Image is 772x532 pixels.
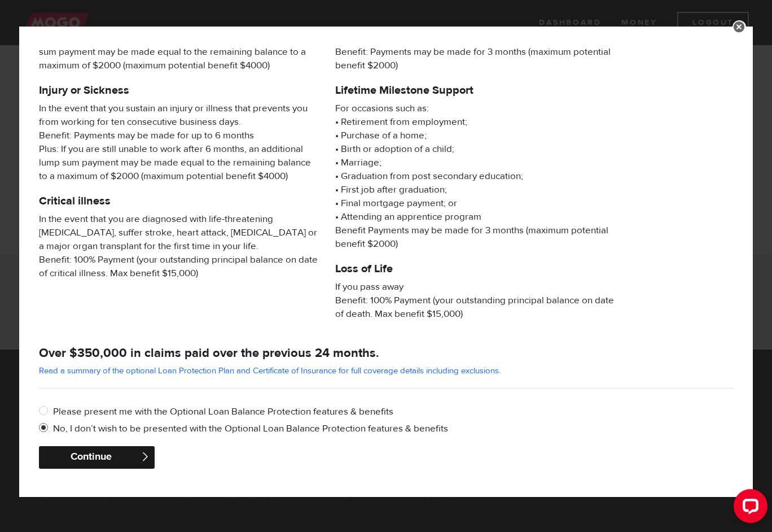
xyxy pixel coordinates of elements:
h5: Loss of Life [335,262,615,276]
label: No, I don’t wish to be presented with the Optional Loan Balance Protection features & benefits [53,422,733,435]
h5: Critical illness [39,194,318,208]
span:  [141,452,150,461]
input: No, I don’t wish to be presented with the Optional Loan Balance Protection features & benefits [39,422,53,436]
button: Continue [39,446,155,469]
span: If you pass away Benefit: 100% Payment (your outstanding principal balance on date of death. Max ... [335,280,615,321]
h5: Injury or Sickness [39,84,318,97]
iframe: LiveChat chat widget [725,485,772,532]
span: In the event that you sustain an injury or illness that prevents you from working for ten consecu... [39,102,318,183]
h4: Over $350,000 in claims paid over the previous 24 months. [39,345,733,361]
span: In the event that you are diagnosed with life-threatening [MEDICAL_DATA], suffer stroke, heart at... [39,212,318,280]
p: • Retirement from employment; • Purchase of a home; • Birth or adoption of a child; • Marriage; •... [335,102,615,251]
label: Please present me with the Optional Loan Balance Protection features & benefits [53,405,733,418]
span: For occasions such as: [335,102,615,115]
a: Read a summary of the optional Loan Protection Plan and Certificate of Insurance for full coverag... [39,365,501,376]
h5: Lifetime Milestone Support [335,84,615,97]
input: Please present me with the Optional Loan Balance Protection features & benefits [39,405,53,419]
